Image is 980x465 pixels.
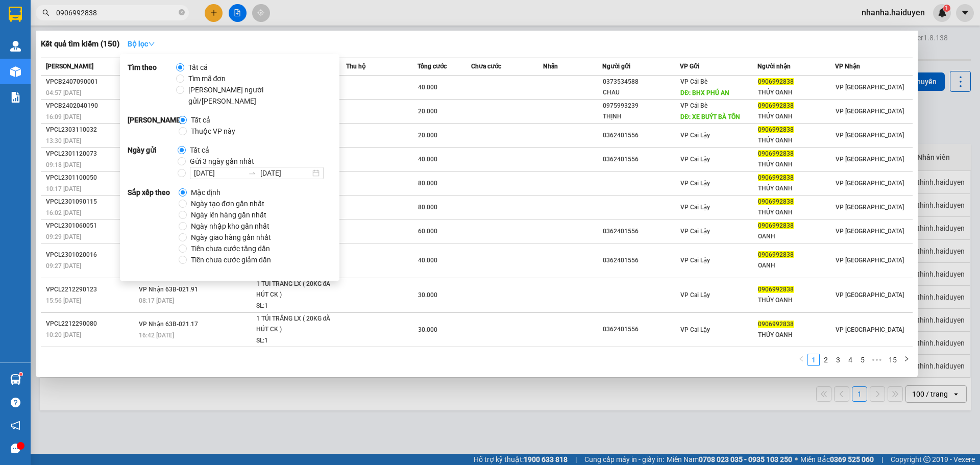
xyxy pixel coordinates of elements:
span: 0906992838 [758,150,794,157]
div: THÚY OANH [758,207,835,218]
strong: Sắp xếp theo [128,187,179,265]
div: 0975993239 [603,101,679,111]
div: VPCB2402040190 [46,101,136,111]
span: VP Cai Lậy [680,326,710,333]
span: Mặc định [187,187,225,198]
span: 16:42 [DATE] [139,332,174,339]
span: VP Nhận [835,63,860,70]
span: 0906992838 [758,102,794,109]
span: 20.000 [418,132,437,139]
input: Ngày bắt đầu [194,167,244,179]
span: 0906992838 [758,251,794,258]
span: Ngày giao hàng gần nhất [187,232,275,243]
span: VP Cai Lậy [680,228,710,235]
button: right [900,354,913,366]
span: VP Cái Bè [680,102,707,109]
span: close-circle [179,8,185,18]
sup: 1 [19,373,22,376]
div: VPCL2212290080 [46,319,136,329]
img: logo-vxr [9,7,22,22]
button: left [795,354,807,366]
span: 15:56 [DATE] [46,297,81,304]
span: VP Gửi [680,63,699,70]
span: 09:29 [DATE] [46,233,81,240]
div: THÚY OANH [758,135,835,146]
span: 09:27 [DATE] [46,262,81,270]
span: Thuộc VP này [187,126,239,137]
span: close-circle [179,9,185,15]
li: 15 [885,354,900,366]
div: 0362401556 [603,255,679,266]
img: warehouse-icon [10,374,21,385]
span: Ngày lên hàng gần nhất [187,209,271,221]
div: VPCL2212290123 [46,284,136,295]
div: 0362401556 [603,226,679,237]
strong: Bộ lọc [128,40,155,48]
span: VP Cai Lậy [680,132,710,139]
li: Previous Page [795,354,807,366]
li: 1 [807,354,820,366]
span: swap-right [248,169,256,177]
div: 0362401556 [603,154,679,165]
span: left [798,356,804,362]
span: 16:09 [DATE] [46,113,81,120]
div: THÚY OANH [758,159,835,170]
span: down [148,40,155,47]
strong: Tìm theo [128,62,176,107]
a: 4 [845,354,856,365]
img: warehouse-icon [10,66,21,77]
span: 08:17 [DATE] [139,297,174,304]
span: 0906992838 [758,222,794,229]
span: 30.000 [418,291,437,299]
span: VP [GEOGRAPHIC_DATA] [836,84,904,91]
span: 0906992838 [758,78,794,85]
a: 3 [832,354,844,365]
div: VPCL2301100050 [46,173,136,183]
img: warehouse-icon [10,41,21,52]
span: VP [GEOGRAPHIC_DATA] [836,180,904,187]
div: THÚY OANH [758,295,835,306]
span: search [42,9,50,16]
div: THÚY OANH [758,111,835,122]
div: THÚY OANH [758,183,835,194]
span: 60.000 [418,228,437,235]
span: Tiền chưa cước tăng dần [187,243,274,254]
span: Tổng cước [418,63,447,70]
span: 30.000 [418,326,437,333]
li: Next 5 Pages [869,354,885,366]
span: Tiền chưa cước giảm dần [187,254,275,265]
span: ••• [869,354,885,366]
span: VP Cai Lậy [680,291,710,299]
li: 4 [844,354,856,366]
span: VP [GEOGRAPHIC_DATA] [836,326,904,333]
span: VP Cai Lậy [680,180,710,187]
span: to [248,169,256,177]
span: 40.000 [418,257,437,264]
span: Người gửi [602,63,630,70]
span: VP [GEOGRAPHIC_DATA] [836,257,904,264]
span: Tất cả [187,114,214,126]
span: right [903,356,910,362]
div: 0362401556 [603,130,679,141]
span: Nhãn [543,63,558,70]
span: 04:57 [DATE] [46,89,81,96]
span: 0906992838 [758,198,794,205]
div: VPCL2301090115 [46,197,136,207]
span: Tất cả [184,62,212,73]
li: 3 [832,354,844,366]
li: 5 [856,354,869,366]
span: 0906992838 [758,126,794,133]
span: 10:17 [DATE] [46,185,81,192]
span: notification [11,421,20,430]
span: VP Cai Lậy [680,257,710,264]
span: 0906992838 [758,286,794,293]
strong: Ngày gửi [128,144,178,179]
span: Tìm mã đơn [184,73,230,84]
span: VP [GEOGRAPHIC_DATA] [836,228,904,235]
div: THỊNH [603,111,679,122]
span: Ngày tạo đơn gần nhất [187,198,268,209]
span: VP [GEOGRAPHIC_DATA] [836,108,904,115]
div: OANH [758,260,835,271]
button: Bộ lọcdown [119,36,163,52]
span: DĐ: BHX PHÚ AN [680,89,729,96]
